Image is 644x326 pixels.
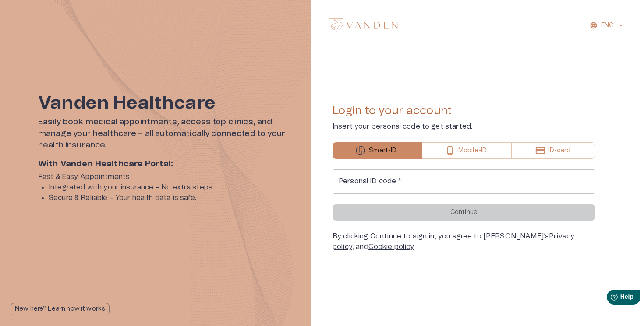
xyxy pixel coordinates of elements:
[329,18,398,32] img: Vanden logo
[588,19,626,32] button: ENG
[548,146,570,155] p: ID-card
[15,305,105,314] p: New here? Learn how it works
[369,146,396,155] p: Smart-ID
[422,142,512,159] button: Mobile-ID
[512,142,595,159] button: ID-card
[333,121,595,132] p: Insert your personal code to get started.
[333,231,595,252] div: By clicking Continue to sign in, you agree to [PERSON_NAME]’s , and
[11,303,110,315] button: New here? Learn how it works
[576,286,644,311] iframe: Help widget launcher
[333,104,595,118] h4: Login to your account
[601,21,614,30] p: ENG
[458,146,487,155] p: Mobile-ID
[333,142,422,159] button: Smart-ID
[368,243,414,250] a: Cookie policy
